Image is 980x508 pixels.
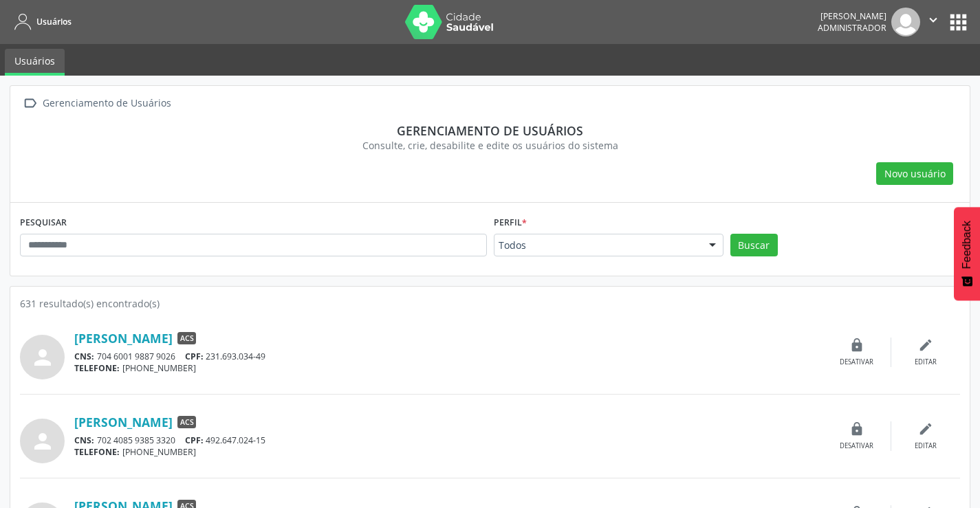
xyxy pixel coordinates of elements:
span: Usuários [36,16,72,27]
i:  [20,93,40,113]
span: TELEFONE: [74,362,120,374]
span: Feedback [961,221,973,269]
span: Novo usuário [884,166,946,181]
i: lock [849,338,864,353]
div: 702 4085 9385 3320 492.647.024-15 [74,434,823,446]
button: Buscar [730,234,778,257]
span: CPF: [185,434,204,446]
i: edit [918,421,933,437]
div: Editar [915,357,937,367]
span: ACS [177,332,196,344]
div: [PHONE_NUMBER] [74,446,823,458]
div: [PHONE_NUMBER] [74,362,823,374]
a: Usuários [5,49,65,76]
button: apps [946,10,970,34]
div: Gerenciamento de Usuários [40,93,173,113]
label: PESQUISAR [20,212,67,234]
div: [PERSON_NAME] [818,10,886,22]
div: Desativar [840,357,873,367]
span: CPF: [185,351,204,362]
div: 631 resultado(s) encontrado(s) [20,296,960,311]
button:  [920,8,946,36]
a: [PERSON_NAME] [74,331,173,346]
div: Consulte, crie, desabilite e edite os usuários do sistema [30,138,950,153]
i: person [30,345,55,370]
div: 704 6001 9887 9026 231.693.034-49 [74,351,823,362]
i: person [30,429,55,454]
button: Feedback - Mostrar pesquisa [954,207,980,300]
div: Gerenciamento de usuários [30,123,950,138]
div: Desativar [840,441,873,451]
span: TELEFONE: [74,446,120,458]
span: CNS: [74,434,94,446]
a: [PERSON_NAME] [74,415,173,430]
a:  Gerenciamento de Usuários [20,93,173,113]
span: Administrador [818,22,886,34]
i: lock [849,421,864,437]
button: Novo usuário [876,162,953,186]
span: Todos [499,239,695,252]
label: Perfil [494,212,527,234]
a: Usuários [10,10,72,33]
img: img [891,8,920,36]
span: CNS: [74,351,94,362]
span: ACS [177,416,196,428]
i:  [926,12,941,27]
i: edit [918,338,933,353]
div: Editar [915,441,937,451]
